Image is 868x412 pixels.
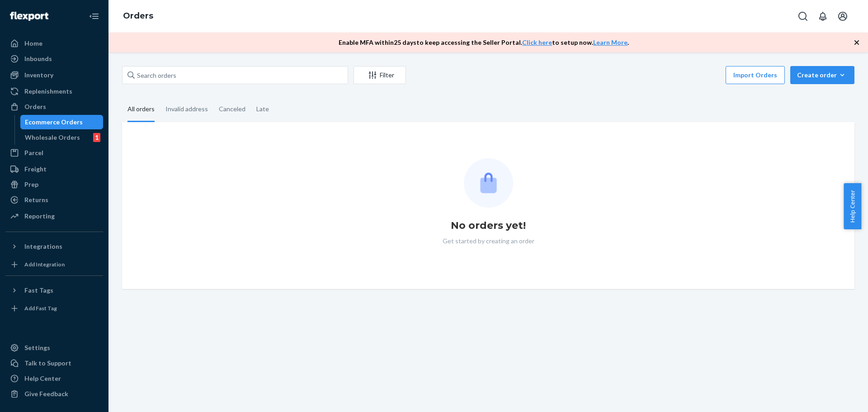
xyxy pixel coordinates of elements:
div: Settings [24,343,50,352]
a: Prep [5,177,103,192]
div: Parcel [24,148,43,157]
button: Fast Tags [5,283,103,298]
div: Freight [24,165,47,174]
a: Wholesale Orders1 [20,130,104,145]
div: All orders [127,97,155,122]
a: Settings [5,341,103,355]
a: Replenishments [5,84,103,99]
div: Ecommerce Orders [25,118,83,127]
div: Give Feedback [24,389,68,398]
button: Integrations [5,239,103,254]
a: Add Fast Tag [5,301,103,316]
a: Inbounds [5,52,103,66]
a: Click here [522,38,552,46]
div: Inbounds [24,54,52,63]
p: Enable MFA within 25 days to keep accessing the Seller Portal. to setup now. . [339,38,629,47]
a: Reporting [5,209,103,223]
button: Open Search Box [794,7,812,25]
a: Help Center [5,371,103,386]
div: Invalid address [165,97,208,121]
ol: breadcrumbs [116,3,160,29]
div: Returns [24,195,48,204]
div: Wholesale Orders [25,133,80,142]
button: Open account menu [834,7,852,25]
a: Returns [5,193,103,207]
div: 1 [93,133,100,142]
button: Give Feedback [5,387,103,401]
div: Fast Tags [24,286,53,295]
button: Create order [790,66,854,84]
a: Ecommerce Orders [20,115,104,129]
button: Open notifications [814,7,832,25]
button: Filter [354,66,406,84]
button: Close Navigation [85,7,103,25]
h1: No orders yet! [451,218,526,233]
div: Prep [24,180,38,189]
a: Home [5,36,103,51]
div: Inventory [24,71,53,80]
button: Help Center [844,183,861,229]
a: Parcel [5,146,103,160]
div: Integrations [24,242,62,251]
div: Canceled [219,97,245,121]
img: Empty list [464,158,513,208]
div: Reporting [24,212,55,221]
img: Flexport logo [10,12,48,21]
div: Help Center [24,374,61,383]
a: Orders [5,99,103,114]
div: Late [256,97,269,121]
a: Add Integration [5,257,103,272]
div: Home [24,39,42,48]
a: Freight [5,162,103,176]
div: Add Fast Tag [24,304,57,312]
div: Orders [24,102,46,111]
div: Talk to Support [24,359,71,368]
a: Talk to Support [5,356,103,370]
div: Create order [797,71,848,80]
p: Get started by creating an order [443,237,534,246]
div: Add Integration [24,260,65,268]
div: Replenishments [24,87,72,96]
input: Search orders [122,66,348,84]
button: Import Orders [726,66,785,84]
a: Orders [123,11,153,21]
div: Filter [354,71,406,80]
a: Inventory [5,68,103,82]
a: Learn More [593,38,627,46]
